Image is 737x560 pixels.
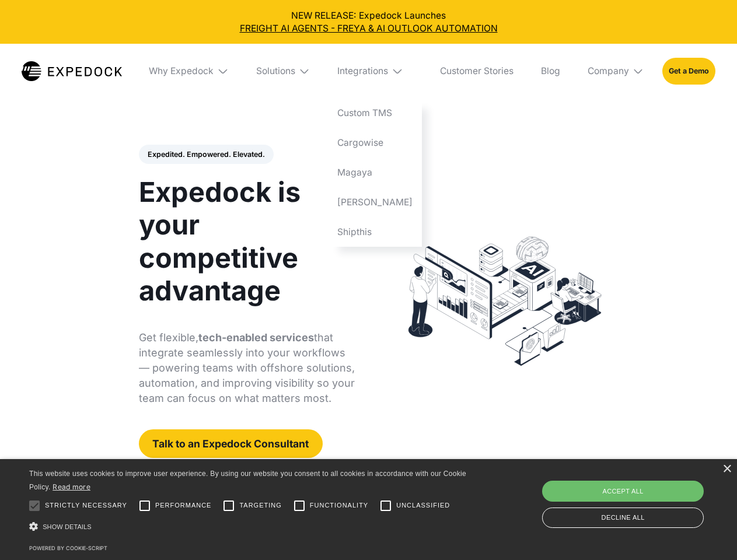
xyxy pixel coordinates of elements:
[53,482,90,491] a: Read more
[43,523,92,530] span: Show details
[247,44,319,99] div: Solutions
[329,99,422,128] a: Custom TMS
[155,501,212,510] span: Performance
[588,65,629,77] div: Company
[239,501,281,510] span: Targeting
[396,501,450,510] span: Unclassified
[329,128,422,158] a: Cargowise
[329,187,422,217] a: [PERSON_NAME]
[310,501,368,510] span: Functionality
[329,217,422,247] a: Shipthis
[329,44,422,99] div: Integrations
[329,99,422,247] nav: Integrations
[662,58,715,84] a: Get a Demo
[543,434,737,560] iframe: Chat Widget
[431,44,522,99] a: Customer Stories
[29,545,107,551] a: Powered by cookie-script
[139,330,355,406] p: Get flexible, that integrate seamlessly into your workflows — powering teams with offshore soluti...
[9,22,728,35] a: FREIGHT AI AGENTS - FREYA & AI OUTLOOK AUTOMATION
[337,65,388,77] div: Integrations
[29,519,470,535] div: Show details
[9,9,728,35] div: NEW RELEASE: Expedock Launches
[198,331,314,344] strong: tech-enabled services
[139,429,323,458] a: Talk to an Expedock Consultant
[532,44,569,99] a: Blog
[140,44,238,99] div: Why Expedock
[45,501,127,510] span: Strictly necessary
[139,176,355,307] h1: Expedock is your competitive advantage
[149,65,214,77] div: Why Expedock
[29,470,466,491] span: This website uses cookies to improve user experience. By using our website you consent to all coo...
[329,157,422,187] a: Magaya
[578,44,653,99] div: Company
[256,65,295,77] div: Solutions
